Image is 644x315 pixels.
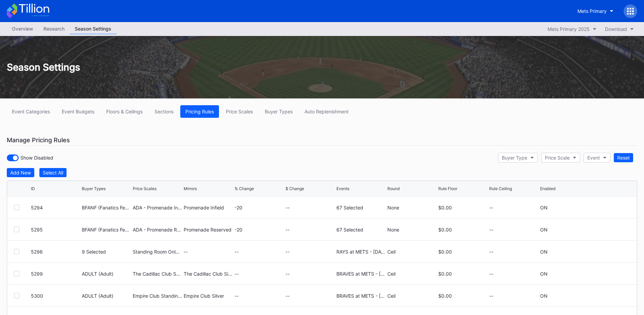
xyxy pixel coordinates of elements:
[184,186,197,191] div: Mirrors
[82,271,131,277] div: ADULT (Adult)
[260,105,298,118] button: Buyer Types
[336,186,349,191] div: Events
[184,227,233,233] div: Promenade Reserved
[502,155,527,161] div: Buyer Type
[605,26,627,32] div: Download
[39,168,67,177] button: Select All
[498,153,538,163] button: Buyer Type
[133,205,182,210] div: ADA - Promenade Infield (5580)
[133,249,182,255] div: Standing Room Only (5576)
[106,109,143,114] div: Floors & Ceilings
[221,105,258,118] button: Price Scales
[602,24,637,34] button: Download
[489,227,538,233] div: --
[226,109,253,114] div: Price Scales
[336,249,386,255] div: RAYS at METS - [DATE]
[577,8,607,14] div: Mets Primary
[387,205,437,210] div: None
[286,271,335,277] div: --
[438,205,487,210] div: $0.00
[387,227,437,233] div: None
[82,186,106,191] div: Buyer Types
[133,271,182,277] div: The Cadillac Club SRO (5671)
[31,205,80,210] div: 5294
[545,155,570,161] div: Price Scale
[133,227,182,233] div: ADA - Promenade Reserved (5581)
[31,271,80,277] div: 5299
[438,293,487,299] div: $0.00
[31,293,80,299] div: 5300
[235,186,254,191] div: % Change
[235,205,284,210] div: -20
[387,271,437,277] div: Ceil
[10,170,31,175] div: Add New
[587,155,600,161] div: Event
[31,249,80,255] div: 5296
[57,105,99,118] button: Event Budgets
[286,205,335,210] div: --
[7,135,637,146] div: Manage Pricing Rules
[7,24,38,34] div: Overview
[235,227,284,233] div: -20
[438,249,487,255] div: $0.00
[286,249,335,255] div: --
[82,227,131,233] div: BFANF (Fanatics Fest Offer)
[154,109,173,114] div: Sections
[614,153,633,162] button: Reset
[438,271,487,277] div: $0.00
[548,26,590,32] div: Mets Primary 2025
[617,155,630,161] div: Reset
[149,105,179,118] button: Sections
[7,105,55,118] button: Event Categories
[235,271,284,277] div: --
[31,227,80,233] div: 5295
[540,186,555,191] div: Enabled
[180,105,219,118] a: Pricing Rules
[286,227,335,233] div: --
[184,249,233,255] div: --
[38,24,70,34] a: Research
[101,105,148,118] button: Floors & Ceilings
[489,293,538,299] div: --
[489,271,538,277] div: --
[184,205,233,210] div: Promenade Infield
[235,293,284,299] div: --
[7,168,34,177] button: Add New
[38,24,70,34] div: Research
[235,249,284,255] div: --
[299,105,354,118] button: Auto Replenishment
[336,293,386,299] div: BRAVES at METS - [DATE]
[7,154,53,161] div: Show Disabled
[133,186,157,191] div: Price Scales
[82,249,131,255] div: 9 Selected
[336,227,386,233] div: 67 Selected
[286,186,304,191] div: $ Change
[572,5,619,17] button: Mets Primary
[540,293,548,299] div: ON
[540,205,548,210] div: ON
[540,249,548,255] div: ON
[70,24,116,34] div: Season Settings
[438,227,487,233] div: $0.00
[62,109,94,114] div: Event Budgets
[489,186,512,191] div: Rule Ceiling
[438,186,457,191] div: Rule Floor
[305,109,349,114] div: Auto Replenishment
[387,249,437,255] div: Ceil
[584,153,610,163] button: Event
[387,293,437,299] div: Ceil
[82,293,131,299] div: ADULT (Adult)
[43,170,63,175] div: Select All
[489,205,538,210] div: --
[540,227,548,233] div: ON
[184,293,233,299] div: Empire Club Silver
[544,24,600,34] button: Mets Primary 2025
[541,153,580,163] button: Price Scale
